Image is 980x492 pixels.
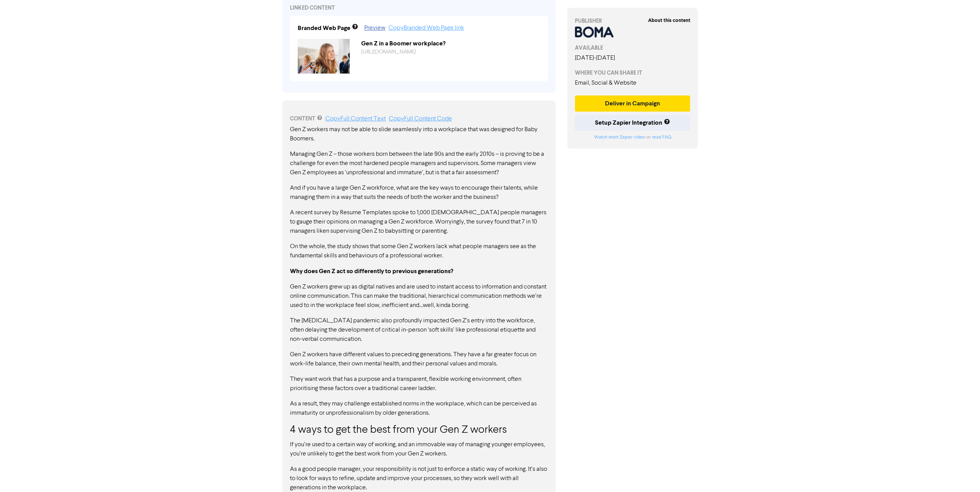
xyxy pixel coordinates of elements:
[575,17,690,25] div: PUBLISHER
[575,115,690,131] button: Setup Zapier Integration
[389,116,452,122] a: Copy Full Content Code
[290,282,548,310] p: Gen Z workers grew up as digital natives and are used to instant access to information and consta...
[290,183,548,202] p: And if you have a large Gen Z workforce, what are the key ways to encourage their talents, while ...
[355,48,546,56] div: https://public2.bomamarketing.com/cp/6ixxsfpVfCuzfWe3Bxqw6g?sa=EOq8U6Fk
[298,23,350,33] div: Branded Web Page
[594,135,645,140] a: Watch short Zapier video
[575,44,690,52] div: AVAILABLE
[575,95,690,112] button: Deliver in Campaign
[290,150,548,177] p: Managing Gen Z – those workers born between the late 90s and the early 2010s – is proving to be a...
[389,25,464,31] a: Copy Branded Web Page link
[364,25,385,31] a: Preview
[355,39,546,48] div: Gen Z in a Boomer workplace?
[290,4,548,12] div: LINKED CONTENT
[290,375,548,393] p: They want work that has a purpose and a transparent, flexible working environment, often prioriti...
[325,116,386,122] a: Copy Full Content Text
[575,53,690,63] div: [DATE] - [DATE]
[575,134,690,141] div: or
[648,17,690,23] strong: About this content
[941,455,980,492] iframe: Chat Widget
[290,316,548,344] p: The [MEDICAL_DATA] pandemic also profoundly impacted Gen Z’s entry into the workforce, often dela...
[290,424,548,437] h3: 4 ways to get the best from your Gen Z workers
[652,135,671,140] a: read FAQ
[575,69,690,77] div: WHERE YOU CAN SHARE IT
[290,114,548,123] div: CONTENT
[290,125,548,143] p: Gen Z workers may not be able to slide seamlessly into a workplace that was designed for Baby Boo...
[290,242,548,260] p: On the whole, the study shows that some Gen Z workers lack what people managers see as the fundam...
[361,49,416,55] a: [URL][DOMAIN_NAME]
[575,78,690,88] div: Email, Social & Website
[290,440,548,459] p: If you’re used to a certain way of working, and an immovable way of managing younger employees, y...
[290,350,548,369] p: Gen Z workers have different values to preceding generations. They have a far greater focus on wo...
[290,208,548,236] p: A recent survey by Resume Templates spoke to 1,000 [DEMOGRAPHIC_DATA] people managers to gauge th...
[290,267,453,275] strong: Why does Gen Z act so differently to previous generations?
[290,399,548,418] p: As a result, they may challenge established norms in the workplace, which can be perceived as imm...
